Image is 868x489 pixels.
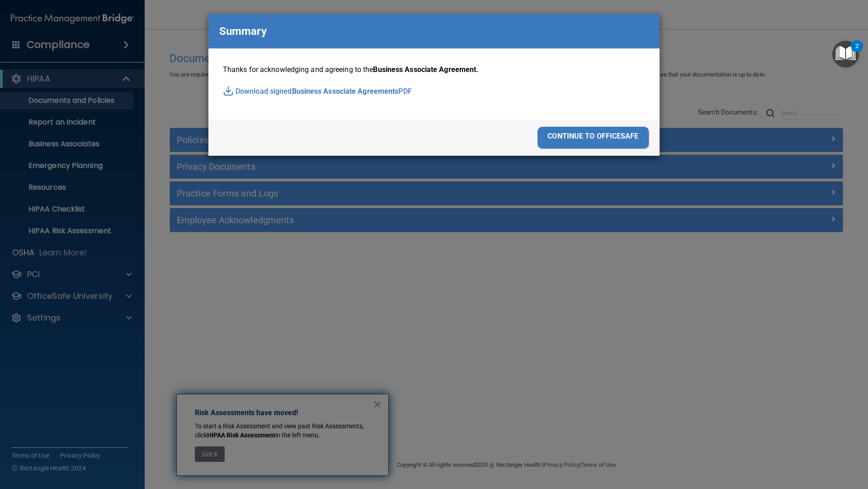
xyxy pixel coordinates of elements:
[292,85,399,98] span: Business Associate Agreements
[223,63,645,77] p: Thanks for acknowledging and agreeing to the
[712,425,857,461] iframe: Drift Widget Chat Controller
[538,127,649,149] div: continue to officesafe
[855,46,859,58] div: 2
[223,85,645,98] p: Download signed PDF
[832,41,859,67] button: Open Resource Center, 2 new notifications
[373,65,478,74] span: Business Associate Agreement.
[219,21,267,41] p: Summary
